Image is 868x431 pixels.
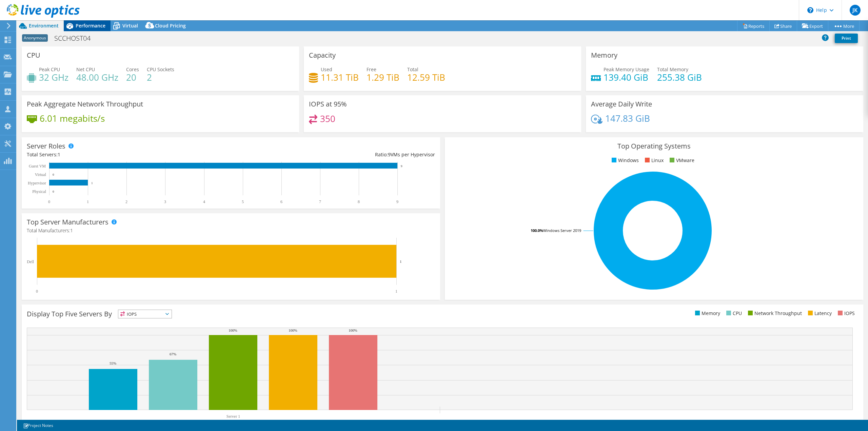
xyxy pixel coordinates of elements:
[725,310,742,317] li: CPU
[407,66,418,73] span: Total
[76,74,118,81] h4: 48.00 GHz
[122,22,138,29] span: Virtual
[76,22,105,29] span: Performance
[543,228,581,233] tspan: Windows Server 2019
[657,66,688,73] span: Total Memory
[395,289,397,294] text: 1
[319,199,321,204] text: 7
[27,151,231,158] div: Total Servers:
[407,74,445,81] h4: 12.59 TiB
[836,310,855,317] li: IOPS
[604,74,649,81] h4: 139.40 GiB
[118,310,172,318] span: IOPS
[309,100,347,108] h3: IOPS at 95%
[531,228,543,233] tspan: 100.0%
[388,151,391,158] span: 9
[231,151,435,158] div: Ratio: VMs per Hypervisor
[309,52,336,59] h3: Capacity
[53,173,54,176] text: 0
[367,66,376,73] span: Free
[32,189,46,194] text: Physical
[242,199,244,204] text: 5
[320,115,335,122] h4: 350
[22,34,48,42] span: Anonymous
[400,259,402,263] text: 1
[807,7,813,13] svg: \n
[155,22,186,29] span: Cloud Pricing
[147,74,174,81] h4: 2
[203,199,205,204] text: 4
[76,66,95,73] span: Net CPU
[125,199,127,204] text: 2
[850,5,861,16] span: JK
[835,34,858,43] a: Print
[769,21,797,31] a: Share
[610,157,639,164] li: Windows
[643,157,664,164] li: Linux
[164,199,166,204] text: 3
[87,199,89,204] text: 1
[110,361,116,365] text: 55%
[58,151,60,158] span: 1
[126,74,139,81] h4: 20
[591,100,652,108] h3: Average Daily Write
[28,181,46,185] text: Hypervisor
[29,22,59,29] span: Environment
[367,74,399,81] h4: 1.29 TiB
[289,328,297,332] text: 100%
[27,218,108,226] h3: Top Server Manufacturers
[693,310,720,317] li: Memory
[657,74,702,81] h4: 255.38 GiB
[27,100,143,108] h3: Peak Aggregate Network Throughput
[229,328,237,332] text: 100%
[27,227,435,234] h4: Total Manufacturers:
[51,35,101,42] h1: SCCHOST04
[797,21,828,31] a: Export
[27,259,34,264] text: Dell
[605,115,650,122] h4: 147.83 GiB
[226,414,240,419] text: Server 1
[35,172,46,177] text: Virtual
[39,74,68,81] h4: 32 GHz
[349,328,357,332] text: 100%
[170,352,176,356] text: 67%
[668,157,694,164] li: VMware
[806,310,832,317] li: Latency
[39,66,60,73] span: Peak CPU
[737,21,770,31] a: Reports
[604,66,649,73] span: Peak Memory Usage
[126,66,139,73] span: Cores
[36,289,38,294] text: 0
[396,199,398,204] text: 9
[29,164,46,169] text: Guest VM
[321,66,332,73] span: Used
[321,74,359,81] h4: 11.31 TiB
[280,199,282,204] text: 6
[450,142,858,150] h3: Top Operating Systems
[27,52,40,59] h3: CPU
[70,227,73,234] span: 1
[40,115,105,122] h4: 6.01 megabits/s
[18,421,58,430] a: Project Notes
[828,21,860,31] a: More
[91,181,93,185] text: 1
[27,142,65,150] h3: Server Roles
[358,199,360,204] text: 8
[401,164,402,168] text: 9
[48,199,50,204] text: 0
[53,190,54,193] text: 0
[746,310,802,317] li: Network Throughput
[147,66,174,73] span: CPU Sockets
[591,52,617,59] h3: Memory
